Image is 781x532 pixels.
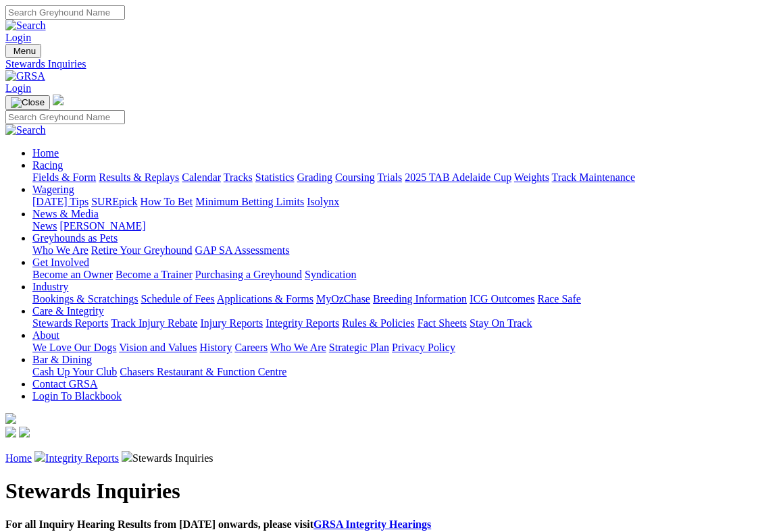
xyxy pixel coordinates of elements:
a: Rules & Policies [342,317,415,329]
div: Wagering [32,196,776,208]
span: Menu [14,46,36,56]
a: MyOzChase [316,293,370,304]
a: Syndication [305,269,356,280]
a: Login To Blackbook [32,390,122,402]
a: History [199,342,232,353]
a: Bookings & Scratchings [32,293,138,304]
a: Weights [514,171,549,183]
a: Become a Trainer [116,269,193,280]
a: Breeding Information [373,293,467,304]
a: Calendar [182,171,221,183]
div: Greyhounds as Pets [32,244,776,257]
a: Cash Up Your Club [32,366,117,377]
a: Stay On Track [470,317,532,329]
input: Search [5,110,125,124]
a: Home [32,147,59,159]
a: Chasers Restaurant & Function Centre [120,366,286,377]
div: Care & Integrity [32,317,776,329]
a: Retire Your Greyhound [91,244,193,256]
img: Close [11,97,45,108]
a: Login [5,82,31,94]
a: Isolynx [307,196,339,207]
a: Industry [32,281,68,292]
a: [DATE] Tips [32,196,89,207]
img: twitter.svg [19,427,30,437]
p: Stewards Inquiries [5,451,776,464]
a: Care & Integrity [32,305,104,317]
img: facebook.svg [5,427,16,437]
a: Results & Replays [99,171,179,183]
div: Industry [32,293,776,305]
div: Bar & Dining [32,366,776,378]
a: Minimum Betting Limits [195,196,304,207]
a: Track Injury Rebate [111,317,197,329]
a: We Love Our Dogs [32,342,116,353]
a: Race Safe [537,293,580,304]
div: News & Media [32,220,776,232]
a: Get Involved [32,257,89,268]
input: Search [5,5,125,20]
a: Injury Reports [200,317,263,329]
a: Applications & Forms [217,293,313,304]
a: How To Bet [141,196,193,207]
a: About [32,329,59,341]
a: Statistics [255,171,295,183]
a: Trials [377,171,402,183]
div: Racing [32,171,776,184]
a: Become an Owner [32,269,113,280]
div: About [32,342,776,354]
button: Toggle navigation [5,95,50,110]
a: Schedule of Fees [141,293,214,304]
a: Who We Are [32,244,89,256]
b: For all Inquiry Hearing Results from [DATE] onwards, please visit [5,518,431,530]
a: Privacy Policy [392,342,455,353]
a: GRSA Integrity Hearings [313,518,431,530]
a: Login [5,32,31,43]
a: GAP SA Assessments [195,244,290,256]
img: GRSA [5,70,45,82]
img: logo-grsa-white.png [5,413,16,424]
a: News & Media [32,208,99,219]
a: Integrity Reports [266,317,339,329]
a: Tracks [224,171,253,183]
a: Who We Are [270,342,326,353]
a: Grading [297,171,332,183]
a: Fields & Form [32,171,96,183]
a: Track Maintenance [552,171,635,183]
a: SUREpick [91,196,137,207]
a: 2025 TAB Adelaide Cup [405,171,511,183]
img: logo-grsa-white.png [53,95,64,105]
a: Fact Sheets [418,317,467,329]
a: Integrity Reports [45,452,119,464]
a: Home [5,452,32,464]
div: Get Involved [32,269,776,281]
a: Racing [32,159,63,171]
img: Search [5,124,46,136]
a: Wagering [32,184,74,195]
a: Careers [234,342,268,353]
a: ICG Outcomes [470,293,534,304]
a: News [32,220,57,232]
a: Stewards Reports [32,317,108,329]
a: Coursing [335,171,375,183]
a: Bar & Dining [32,354,92,365]
h1: Stewards Inquiries [5,479,776,504]
img: chevron-right.svg [122,451,132,462]
button: Toggle navigation [5,44,41,58]
a: Stewards Inquiries [5,58,776,70]
a: Strategic Plan [329,342,389,353]
a: Greyhounds as Pets [32,232,118,244]
a: Contact GRSA [32,378,97,390]
a: Purchasing a Greyhound [195,269,302,280]
img: chevron-right.svg [34,451,45,462]
a: [PERSON_NAME] [59,220,145,232]
img: Search [5,20,46,32]
a: Vision and Values [119,342,197,353]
